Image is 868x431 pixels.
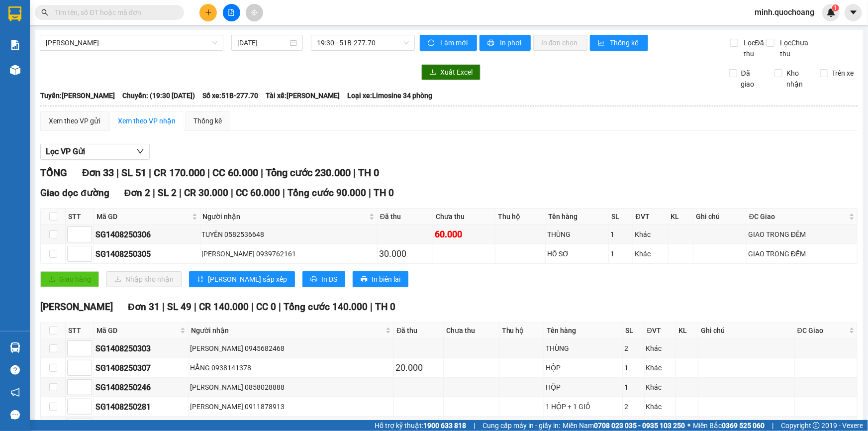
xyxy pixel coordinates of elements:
[10,388,20,397] span: notification
[231,187,233,199] span: |
[370,301,373,313] span: |
[444,323,499,339] th: Chưa thu
[395,361,442,375] div: 20.000
[624,401,643,412] div: 2
[190,401,392,412] div: [PERSON_NAME] 0911878913
[205,9,212,16] span: plus
[96,342,187,355] div: SG1408250303
[94,225,200,244] td: SG1408250306
[8,6,21,21] img: logo-vxr
[635,229,667,240] div: Khác
[375,420,466,431] span: Hỗ trợ kỹ thuật:
[737,68,767,90] span: Đã giao
[10,410,20,420] span: message
[747,6,822,18] span: minh.quochoang
[279,301,281,313] span: |
[598,39,606,47] span: bar-chart
[251,301,254,313] span: |
[645,323,676,339] th: ĐVT
[96,401,187,413] div: SG1408250281
[379,247,431,261] div: 30.000
[813,422,820,429] span: copyright
[646,401,674,412] div: Khác
[212,167,258,179] span: CC 60.000
[353,271,408,287] button: printerIn biên lai
[487,39,496,47] span: printer
[845,4,862,21] button: caret-down
[246,4,263,21] button: aim
[236,187,280,199] span: CC 60.000
[624,343,643,354] div: 2
[623,323,645,339] th: SL
[5,5,40,40] img: logo.jpg
[646,362,674,373] div: Khác
[40,144,150,160] button: Lọc VP Gửi
[55,7,172,18] input: Tìm tên, số ĐT hoặc mã đơn
[197,276,204,284] span: sort-ascending
[191,325,384,336] span: Người nhận
[693,209,747,225] th: Ghi chú
[122,90,195,101] span: Chuyến: (19:30 [DATE])
[361,276,368,284] span: printer
[106,271,182,287] button: downloadNhập kho nhận
[96,211,190,222] span: Mã GD
[5,42,69,53] li: VP [PERSON_NAME]
[94,358,189,378] td: SG1408250307
[5,5,144,24] li: [PERSON_NAME]
[96,228,198,241] div: SG1408250306
[10,40,20,50] img: solution-icon
[193,115,222,126] div: Thống kê
[834,4,837,11] span: 1
[284,301,368,313] span: Tổng cước 140.000
[669,209,694,225] th: KL
[347,90,432,101] span: Loại xe: Limosine 34 phòng
[41,9,48,16] span: search
[610,248,631,259] div: 1
[495,209,546,225] th: Thu hộ
[687,424,690,428] span: ⚪️
[189,271,295,287] button: sort-ascending[PERSON_NAME] sắp xếp
[69,42,132,75] li: VP [GEOGRAPHIC_DATA]
[420,35,477,51] button: syncLàm mới
[500,37,523,48] span: In phơi
[480,35,531,51] button: printerIn phơi
[633,209,669,225] th: ĐVT
[266,167,351,179] span: Tổng cước 230.000
[223,4,240,21] button: file-add
[749,211,847,222] span: ĐC Giao
[10,65,20,75] img: warehouse-icon
[797,325,847,336] span: ĐC Giao
[698,323,795,339] th: Ghi chú
[283,187,285,199] span: |
[776,37,821,59] span: Lọc Chưa thu
[310,276,317,284] span: printer
[828,68,858,79] span: Trên xe
[740,37,767,59] span: Lọc Đã thu
[190,362,392,373] div: HẰNG 0938141378
[435,227,493,241] div: 60.000
[440,37,469,48] span: Làm mới
[782,68,812,90] span: Kho nhận
[547,229,607,240] div: THÙNG
[722,422,765,430] strong: 0369 525 060
[546,343,621,354] div: THÙNG
[609,209,633,225] th: SL
[96,248,198,260] div: SG1408250305
[440,67,473,78] span: Xuất Excel
[40,271,99,287] button: uploadGiao hàng
[179,187,182,199] span: |
[124,187,151,199] span: Đơn 2
[533,35,587,51] button: In đơn chọn
[594,422,685,430] strong: 0708 023 035 - 0935 103 250
[827,8,836,17] img: icon-new-feature
[190,343,392,354] div: [PERSON_NAME] 0945682468
[207,167,210,179] span: |
[190,382,392,393] div: [PERSON_NAME] 0858028888
[149,167,151,179] span: |
[646,382,674,393] div: Khác
[154,167,205,179] span: CR 170.000
[676,323,698,339] th: KL
[49,115,100,126] div: Xem theo VP gửi
[256,301,276,313] span: CC 0
[563,420,685,431] span: Miền Nam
